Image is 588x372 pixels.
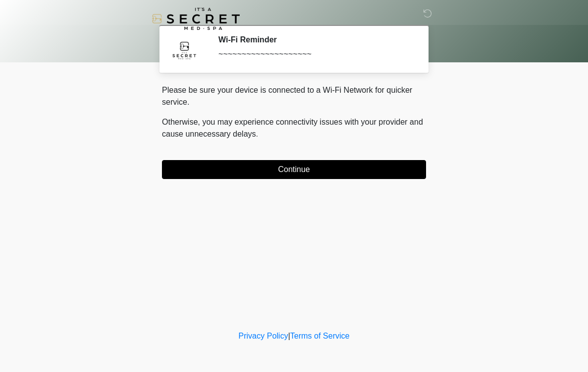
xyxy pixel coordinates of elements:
[218,35,411,44] h2: Wi-Fi Reminder
[162,116,426,140] p: Otherwise, you may experience connectivity issues with your provider and cause unnecessary delays
[288,332,290,340] a: |
[290,332,349,340] a: Terms of Service
[162,160,426,179] button: Continue
[162,84,426,108] p: Please be sure your device is connected to a Wi-Fi Network for quicker service.
[169,35,199,65] img: Agent Avatar
[256,130,258,138] span: .
[152,7,240,30] img: It's A Secret Med Spa Logo
[239,332,289,340] a: Privacy Policy
[218,48,411,60] div: ~~~~~~~~~~~~~~~~~~~~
